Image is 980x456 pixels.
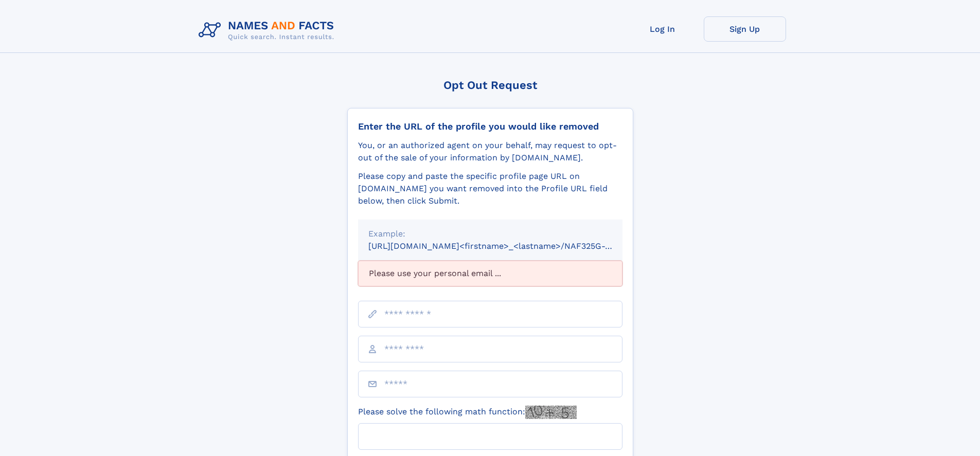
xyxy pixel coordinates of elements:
div: Enter the URL of the profile you would like removed [358,121,622,132]
div: You, or an authorized agent on your behalf, may request to opt-out of the sale of your informatio... [358,139,622,164]
label: Please solve the following math function: [358,406,577,419]
div: Opt Out Request [347,79,633,92]
small: [URL][DOMAIN_NAME]<firstname>_<lastname>/NAF325G-xxxxxxxx [368,241,642,251]
div: Please copy and paste the specific profile page URL on [DOMAIN_NAME] you want removed into the Pr... [358,170,622,207]
div: Please use your personal email ... [358,261,622,286]
img: Logo Names and Facts [194,16,343,44]
div: Example: [368,228,612,240]
a: Log In [621,16,704,42]
a: Sign Up [704,16,786,42]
